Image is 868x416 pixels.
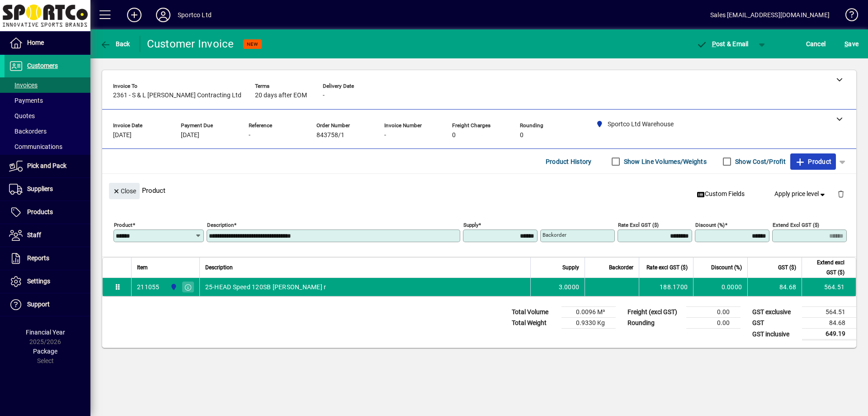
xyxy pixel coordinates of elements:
[774,189,827,199] span: Apply price level
[802,329,856,340] td: 649.19
[27,208,53,215] span: Products
[844,40,848,48] span: S
[113,132,132,139] span: [DATE]
[802,278,856,296] td: 564.51
[748,329,802,340] td: GST inclusive
[90,36,140,52] app-page-header-button: Back
[114,222,132,228] mat-label: Product
[562,263,579,273] span: Supply
[507,307,561,318] td: Total Volume
[795,154,831,169] span: Product
[33,348,57,355] span: Package
[323,92,325,99] span: -
[316,132,344,139] span: 843758/1
[5,224,90,247] a: Staff
[98,36,132,52] button: Back
[5,155,90,177] a: Pick and Pack
[842,36,861,52] button: Save
[463,222,478,228] mat-label: Supply
[255,92,307,99] span: 20 days after EOM
[137,282,160,292] div: 211055
[120,7,149,23] button: Add
[107,186,142,195] app-page-header-button: Close
[520,132,524,139] span: 0
[695,222,725,228] mat-label: Discount (%)
[100,40,130,48] span: Back
[697,189,745,199] span: Custom Fields
[546,154,592,169] span: Product History
[804,36,828,52] button: Cancel
[693,186,748,202] button: Custom Fields
[618,222,659,228] mat-label: Rate excl GST ($)
[5,293,90,316] a: Support
[9,112,35,120] span: Quotes
[692,36,753,52] button: Post & Email
[168,282,178,292] span: Sportco Ltd Warehouse
[773,222,819,228] mat-label: Extend excl GST ($)
[384,132,386,139] span: -
[109,183,140,199] button: Close
[113,184,136,199] span: Close
[623,318,686,329] td: Rounding
[113,92,241,99] span: 2361 - S & L [PERSON_NAME] Contracting Ltd
[452,132,456,139] span: 0
[542,232,566,238] mat-label: Backorder
[5,270,90,293] a: Settings
[561,318,616,329] td: 0.9330 Kg
[686,307,741,318] td: 0.00
[5,108,90,124] a: Quotes
[27,254,49,262] span: Reports
[778,263,796,273] span: GST ($)
[27,162,66,169] span: Pick and Pack
[623,307,686,318] td: Freight (excl GST)
[9,143,62,150] span: Communications
[27,185,53,192] span: Suppliers
[747,278,802,296] td: 84.68
[830,190,852,198] app-page-header-button: Delete
[5,77,90,93] a: Invoices
[205,282,326,292] span: 25-HEAD Speed 120SB [PERSON_NAME] r
[5,178,90,201] a: Suppliers
[646,263,688,273] span: Rate excl GST ($)
[27,301,50,308] span: Support
[5,93,90,108] a: Payments
[830,183,852,205] button: Delete
[693,278,747,296] td: 0.0000
[147,37,234,51] div: Customer Invoice
[249,132,250,139] span: -
[807,258,844,277] span: Extend excl GST ($)
[507,318,561,329] td: Total Weight
[5,139,90,154] a: Communications
[5,247,90,270] a: Reports
[27,39,44,46] span: Home
[686,318,741,329] td: 0.00
[27,277,50,285] span: Settings
[802,318,856,329] td: 84.68
[178,8,212,22] div: Sportco Ltd
[9,128,47,135] span: Backorders
[5,32,90,54] a: Home
[806,37,826,51] span: Cancel
[733,157,786,166] label: Show Cost/Profit
[696,40,749,48] span: ost & Email
[205,263,233,273] span: Description
[5,124,90,139] a: Backorders
[711,263,742,273] span: Discount (%)
[247,41,258,47] span: NEW
[561,307,616,318] td: 0.0096 M³
[771,186,830,202] button: Apply price level
[790,153,836,170] button: Product
[542,153,595,170] button: Product History
[5,201,90,224] a: Products
[844,37,859,51] span: ave
[622,157,707,166] label: Show Line Volumes/Weights
[137,263,148,273] span: Item
[748,307,802,318] td: GST exclusive
[645,282,688,292] div: 188.1700
[27,62,58,69] span: Customers
[710,8,830,22] div: Sales [EMAIL_ADDRESS][DOMAIN_NAME]
[27,231,41,239] span: Staff
[207,222,234,228] mat-label: Description
[181,132,199,139] span: [DATE]
[712,40,716,48] span: P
